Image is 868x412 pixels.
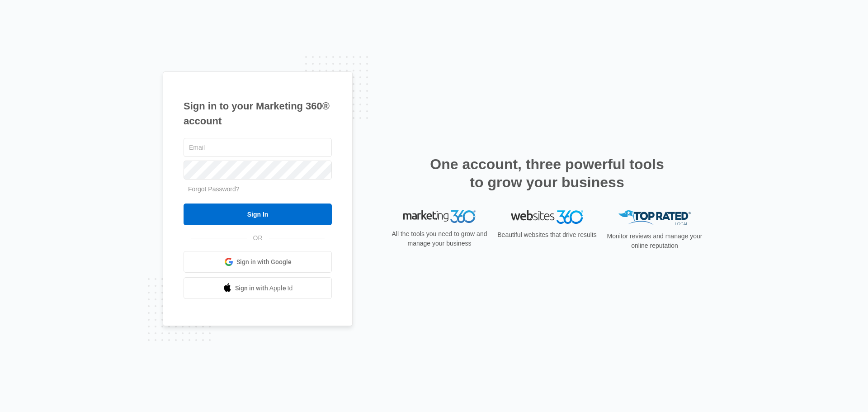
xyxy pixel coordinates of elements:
[403,210,476,223] img: Marketing 360
[235,284,293,293] span: Sign in with Apple Id
[184,99,332,128] h1: Sign in to your Marketing 360® account
[389,229,490,248] p: All the tools you need to grow and manage your business
[618,210,691,225] img: Top Rated Local
[188,185,240,193] a: Forgot Password?
[184,204,332,225] input: Sign In
[511,210,583,223] img: Websites 360
[247,233,269,243] span: OR
[184,277,332,299] a: Sign in with Apple Id
[184,138,332,157] input: Email
[236,257,292,267] span: Sign in with Google
[184,251,332,273] a: Sign in with Google
[604,232,705,251] p: Monitor reviews and manage your online reputation
[427,155,667,191] h2: One account, three powerful tools to grow your business
[496,230,598,240] p: Beautiful websites that drive results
